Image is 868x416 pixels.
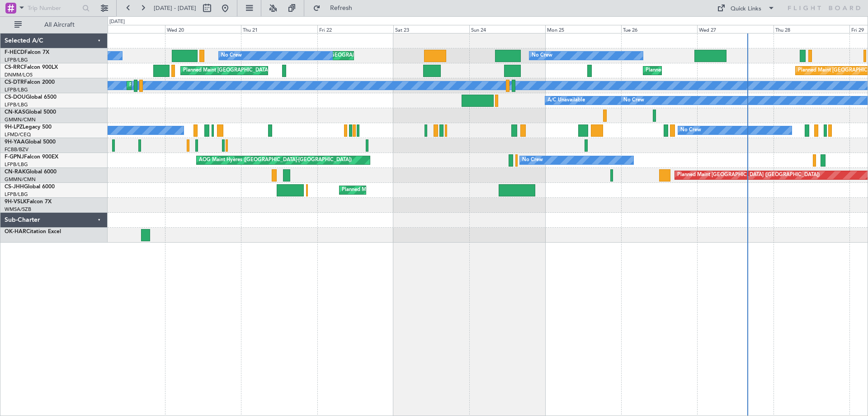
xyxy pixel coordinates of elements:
div: No Crew [623,94,644,107]
a: CN-KASGlobal 5000 [5,110,56,115]
a: LFPB/LBG [5,191,28,198]
span: OK-HAR [5,229,26,234]
a: CS-DTRFalcon 2000 [5,80,55,85]
div: Thu 21 [241,25,317,33]
div: Planned Maint Sofia [129,79,175,92]
div: Planned Maint [GEOGRAPHIC_DATA] ([GEOGRAPHIC_DATA]) [646,64,788,77]
a: DNMM/LOS [5,72,33,78]
span: 9H-VSLK [5,199,27,205]
a: LFPB/LBG [5,161,28,168]
a: 9H-VSLKFalcon 7X [5,199,52,205]
span: CS-JHH [5,184,24,190]
div: Planned Maint [GEOGRAPHIC_DATA] ([GEOGRAPHIC_DATA]) [677,168,820,182]
a: F-HECDFalcon 7X [5,50,49,55]
button: Refresh [309,1,363,15]
div: Tue 19 [89,25,165,33]
div: No Crew [522,153,543,167]
a: F-GPNJFalcon 900EX [5,154,58,160]
div: No Crew [532,49,552,62]
span: 9H-LPZ [5,124,23,130]
span: CN-KAS [5,110,25,115]
div: Planned Maint [GEOGRAPHIC_DATA] ([GEOGRAPHIC_DATA]) [183,64,325,77]
a: FCBB/BZV [5,146,28,153]
a: LFPB/LBG [5,86,28,93]
div: Mon 25 [545,25,621,33]
div: AOG Maint Hyères ([GEOGRAPHIC_DATA]-[GEOGRAPHIC_DATA]) [199,153,352,167]
div: [DATE] [109,18,125,26]
a: 9H-LPZLegacy 500 [5,124,52,130]
button: All Aircraft [10,18,98,32]
a: 9H-YAAGlobal 5000 [5,139,56,145]
div: Wed 27 [697,25,773,33]
input: Trip Number [28,1,80,15]
span: CS-DOU [5,95,26,100]
div: Sat 23 [393,25,469,33]
div: No Crew [221,49,242,62]
a: CS-JHHGlobal 6000 [5,184,55,190]
span: [DATE] - [DATE] [154,4,196,12]
a: CS-RRCFalcon 900LX [5,65,58,70]
a: WMSA/SZB [5,206,31,213]
a: LFMD/CEQ [5,131,31,138]
span: CS-DTR [5,80,24,85]
div: Quick Links [731,5,761,14]
a: GMMN/CMN [5,116,36,123]
a: CN-RAKGlobal 6000 [5,169,57,175]
span: CN-RAK [5,169,26,175]
a: LFPB/LBG [5,57,28,63]
div: Wed 20 [165,25,241,33]
span: 9H-YAA [5,139,25,145]
div: Tue 26 [621,25,697,33]
a: GMMN/CMN [5,176,36,183]
a: CS-DOUGlobal 6500 [5,95,57,100]
span: All Aircraft [24,22,95,28]
div: Sun 24 [469,25,545,33]
div: No Crew [680,124,701,137]
a: OK-HARCitation Excel [5,229,61,234]
div: Fri 22 [317,25,393,33]
span: F-HECD [5,50,24,55]
div: Planned Maint [GEOGRAPHIC_DATA] ([GEOGRAPHIC_DATA]) [342,183,484,197]
div: A/C Unavailable [547,94,585,107]
button: Quick Links [712,1,779,15]
span: F-GPNJ [5,154,24,160]
a: LFPB/LBG [5,101,28,108]
div: Thu 28 [774,25,849,33]
span: CS-RRC [5,65,24,70]
span: Refresh [322,5,360,11]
